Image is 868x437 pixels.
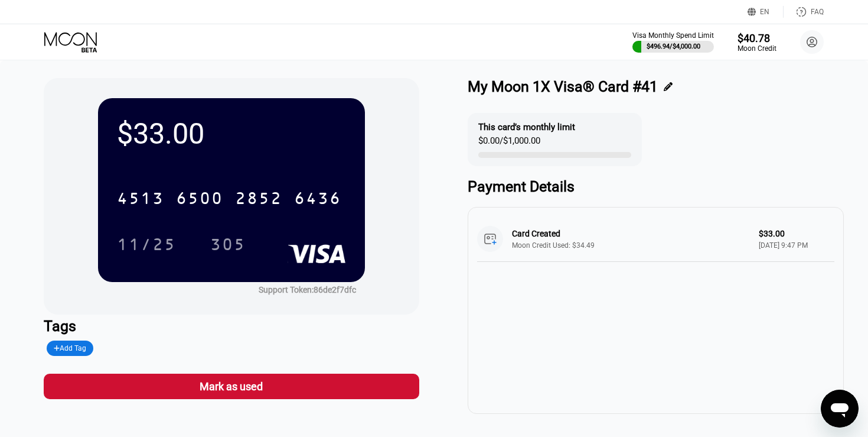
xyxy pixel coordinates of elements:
[54,344,87,352] div: Add Tag
[738,44,776,53] div: Moon Credit
[748,6,784,18] div: EN
[738,32,776,53] div: $40.78Moon Credit
[210,237,246,255] div: 305
[110,183,348,213] div: 4513650028526436
[468,178,844,195] div: Payment Details
[632,31,714,53] div: Visa Monthly Spend Limit$496.94/$4,000.00
[108,229,185,259] div: 11/25
[259,285,356,294] div: Support Token:86de2f7dfc
[176,190,223,209] div: 6500
[647,43,700,50] div: $496.94 / $4,000.00
[117,190,164,209] div: 4513
[632,31,714,40] div: Visa Monthly Spend Limit
[760,8,769,16] div: EN
[117,117,346,151] div: $33.00
[294,190,341,209] div: 6436
[259,285,356,294] div: Support Token: 86de2f7dfc
[468,78,658,95] div: My Moon 1X Visa® Card #41
[235,190,282,209] div: 2852
[47,341,94,356] div: Add Tag
[811,8,824,16] div: FAQ
[200,380,263,393] div: Mark as used
[821,390,859,428] iframe: Button to launch messaging window
[44,374,420,399] div: Mark as used
[738,32,776,44] div: $40.78
[478,122,575,132] div: This card’s monthly limit
[784,6,824,18] div: FAQ
[478,135,540,152] div: $0.00 / $1,000.00
[44,318,420,335] div: Tags
[201,229,254,259] div: 305
[117,237,176,255] div: 11/25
